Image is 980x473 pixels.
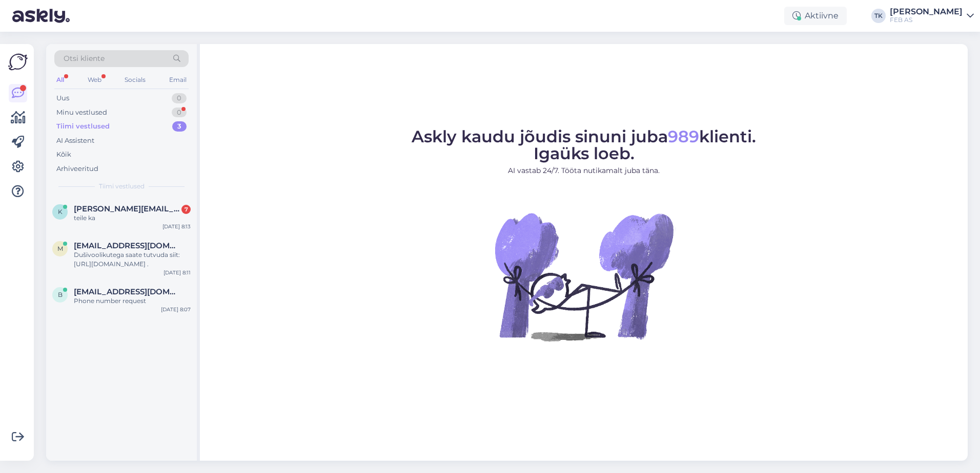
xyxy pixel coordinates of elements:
[492,184,676,369] img: No Chat active
[56,93,69,103] div: Uus
[172,107,187,118] div: 0
[56,164,98,174] div: Arhiveeritud
[56,149,71,160] div: Kõik
[99,182,145,191] span: Tiimi vestlused
[412,126,756,163] span: Askly kaudu jõudis sinuni juba klienti. Igaüks loeb.
[74,250,191,269] div: Dušivoolikutega saate tutvuda siit: [URL][DOMAIN_NAME] .
[167,73,189,87] div: Email
[86,73,104,87] div: Web
[172,121,187,132] div: 3
[181,205,191,214] div: 7
[56,136,94,146] div: AI Assistent
[54,73,66,87] div: All
[871,9,886,23] div: TK
[784,7,847,25] div: Aktiivne
[668,126,699,146] span: 989
[74,204,180,213] span: karl.masing@hotmail.com
[412,165,756,176] p: AI vastab 24/7. Tööta nutikamalt juba täna.
[74,241,180,250] span: mart.lensment@gmail.com
[74,296,191,306] div: Phone number request
[8,52,28,72] img: Askly Logo
[172,93,187,103] div: 0
[74,213,191,223] div: teile ka
[64,53,105,64] span: Otsi kliente
[122,73,148,87] div: Socials
[162,223,191,230] div: [DATE] 8:13
[58,291,63,298] span: b
[161,306,191,313] div: [DATE] 8:07
[164,269,191,276] div: [DATE] 8:11
[56,107,107,118] div: Minu vestlused
[56,121,110,132] div: Tiimi vestlused
[58,208,63,216] span: k
[890,8,974,24] a: [PERSON_NAME]FEB AS
[74,287,180,296] span: bartpiret@gmail.com
[890,8,963,16] div: [PERSON_NAME]
[57,245,63,252] span: m
[890,16,963,24] div: FEB AS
